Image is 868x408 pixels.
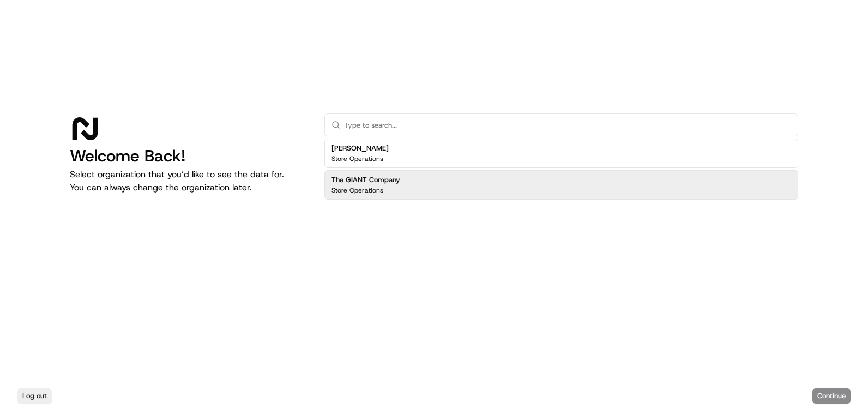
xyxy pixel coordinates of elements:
[331,154,383,163] p: Store Operations
[331,186,383,195] p: Store Operations
[324,136,798,202] div: Suggestions
[331,143,389,153] h2: [PERSON_NAME]
[70,146,307,166] h1: Welcome Back!
[70,168,307,194] p: Select organization that you’d like to see the data for. You can always change the organization l...
[331,175,400,185] h2: The GIANT Company
[17,388,52,404] button: Log out
[345,114,791,136] input: Type to search...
